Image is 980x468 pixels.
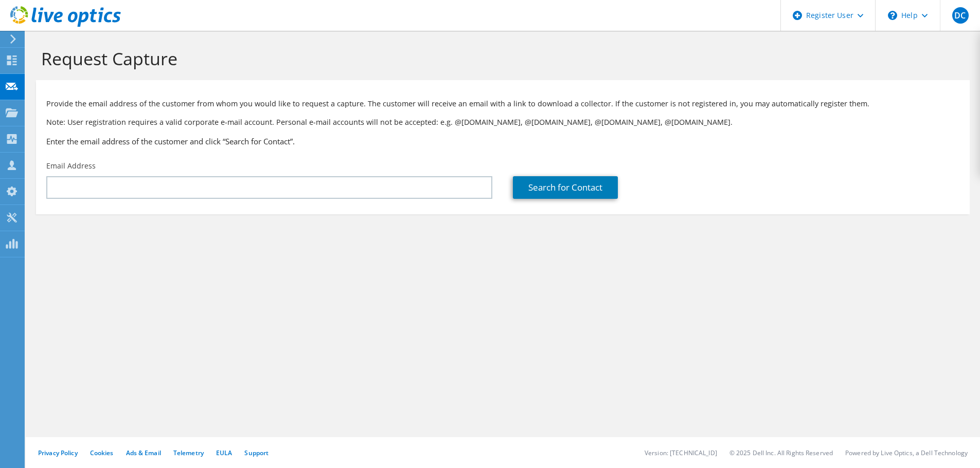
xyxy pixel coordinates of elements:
[46,161,96,171] label: Email Address
[38,448,78,457] a: Privacy Policy
[645,448,717,457] li: Version: [TECHNICAL_ID]
[729,448,833,457] li: © 2025 Dell Inc. All Rights Reserved
[173,448,204,457] a: Telemetry
[46,117,959,128] p: Note: User registration requires a valid corporate e-mail account. Personal e-mail accounts will ...
[46,136,959,147] h3: Enter the email address of the customer and click “Search for Contact”.
[41,48,959,69] h1: Request Capture
[513,176,618,199] a: Search for Contact
[216,448,232,457] a: EULA
[888,11,897,20] svg: \n
[126,448,161,457] a: Ads & Email
[845,448,968,457] li: Powered by Live Optics, a Dell Technology
[46,98,959,109] p: Provide the email address of the customer from whom you would like to request a capture. The cust...
[952,7,969,24] span: DC
[90,448,114,457] a: Cookies
[244,448,269,457] a: Support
